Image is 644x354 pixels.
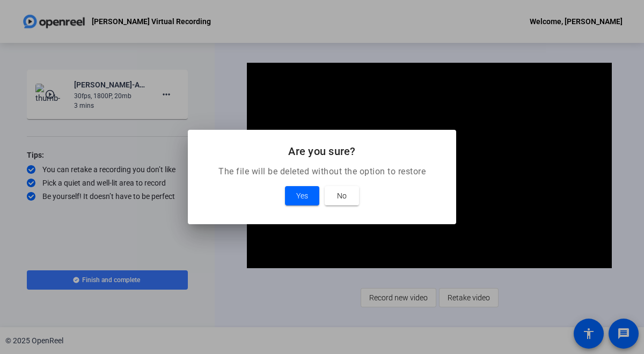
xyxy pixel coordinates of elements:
[337,189,347,202] span: No
[201,165,443,178] p: The file will be deleted without the option to restore
[325,186,359,205] button: No
[201,143,443,160] h2: Are you sure?
[296,189,308,202] span: Yes
[285,186,319,205] button: Yes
